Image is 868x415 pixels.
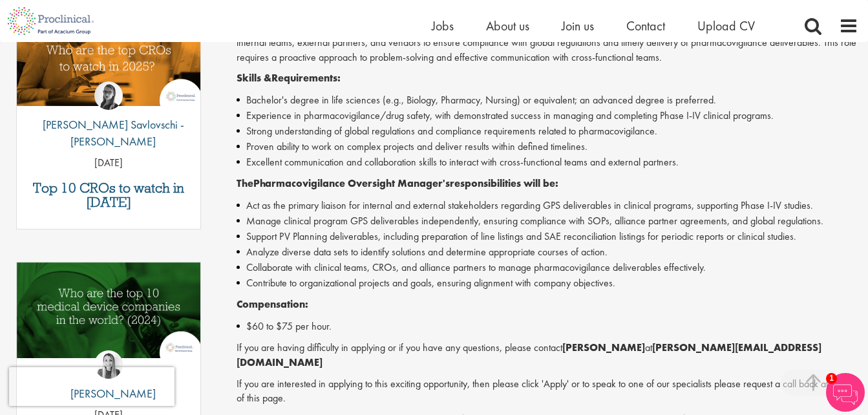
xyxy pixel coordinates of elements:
img: Top 10 Medical Device Companies 2024 [17,262,200,358]
p: [DATE] [17,156,200,171]
li: Contribute to organizational projects and goals, ensuring alignment with company objectives. [237,275,858,291]
strong: Skills & [237,71,271,85]
span: 1 [826,373,837,384]
img: Top 10 CROs 2025 | Proclinical [17,10,200,105]
li: Proven ability to work on complex projects and deliver results within defined timelines. [237,139,858,154]
strong: Compensation: [237,297,308,311]
li: Support PV Planning deliverables, including preparation of line listings and SAE reconciliation l... [237,229,858,244]
li: Excellent communication and collaboration skills to interact with cross-functional teams and exte... [237,154,858,170]
strong: Requirements: [271,71,341,85]
li: Act as the primary liaison for internal and external stakeholders regarding GPS deliverables in c... [237,198,858,213]
a: Upload CV [697,17,755,34]
li: Experience in pharmacovigilance/drug safety, with demonstrated success in managing and completing... [237,108,858,123]
a: About us [486,17,529,34]
li: Analyze diverse data sets to identify solutions and determine appropriate courses of action. [237,244,858,260]
strong: Pharmacovigilance Oversight Manager's [253,176,450,190]
p: [PERSON_NAME] Savlovschi - [PERSON_NAME] [17,116,200,149]
a: Join us [562,17,594,34]
li: Manage clinical program GPS deliverables independently, ensuring compliance with SOPs, alliance p... [237,213,858,229]
img: Theodora Savlovschi - Wicks [94,81,123,110]
strong: responsibilities will be: [450,176,558,190]
img: Hannah Burke [94,350,123,379]
p: If you are having difficulty in applying or if you have any questions, please contact at [237,341,858,370]
iframe: reCAPTCHA [9,367,175,406]
li: Collaborate with clinical teams, CROs, and alliance partners to manage pharmacovigilance delivera... [237,260,858,275]
li: Bachelor's degree in life sciences (e.g., Biology, Pharmacy, Nursing) or equivalent; an advanced ... [237,92,858,108]
img: Chatbot [826,373,865,412]
strong: The [237,176,253,190]
a: Link to a post [17,262,200,377]
p: In this position, you will support safety-related activities across all stages of clinical develo... [237,21,858,65]
p: If you are interested in applying to this exciting opportunity, then please click 'Apply' or to s... [237,377,858,407]
a: Theodora Savlovschi - Wicks [PERSON_NAME] Savlovschi - [PERSON_NAME] [17,81,200,156]
li: Strong understanding of global regulations and compliance requirements related to pharmacovigilance. [237,123,858,139]
li: $60 to $75 per hour. [237,319,858,334]
strong: [PERSON_NAME][EMAIL_ADDRESS][DOMAIN_NAME] [237,341,821,369]
a: Jobs [432,17,454,34]
a: Top 10 CROs to watch in [DATE] [23,181,194,209]
strong: [PERSON_NAME] [562,341,645,354]
a: Hannah Burke [PERSON_NAME] [61,350,156,409]
a: Contact [626,17,665,34]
